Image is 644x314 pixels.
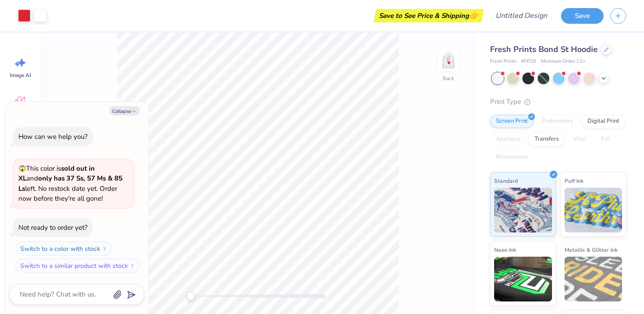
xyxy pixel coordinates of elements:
strong: only has 37 Ss, 57 Ms & 85 Ls [18,174,123,193]
img: Standard [494,188,552,232]
img: Metallic & Glitter Ink [565,257,622,301]
span: Neon Ink [494,245,516,254]
div: Foil [595,133,616,146]
div: Back [442,74,454,82]
div: Embroidery [536,115,579,128]
div: Digital Print [582,115,625,128]
span: Minimum Order: 12 + [541,58,586,65]
div: Print Type [490,97,626,107]
div: Rhinestones [490,151,534,164]
span: Puff Ink [565,176,583,185]
div: Save to See Price & Shipping [376,9,482,22]
img: Puff Ink [565,188,622,232]
div: Not ready to order yet? [18,223,88,232]
div: Vinyl [567,133,592,146]
span: 👉 [469,10,479,21]
div: Screen Print [490,115,534,128]
div: Applique [490,133,526,146]
img: Switch to a similar product with stock [130,263,135,268]
span: 😱 [18,164,26,173]
img: Switch to a color with stock [102,246,107,251]
span: Standard [494,176,518,185]
img: Neon Ink [494,257,552,301]
button: Switch to a similar product with stock [15,258,140,273]
button: Save [561,8,604,24]
img: Back [439,52,457,70]
span: Image AI [10,72,31,79]
div: How can we help you? [18,132,88,141]
span: Metallic & Glitter Ink [565,245,618,254]
button: Switch to a color with stock [15,241,112,256]
span: # FP20 [521,58,536,65]
span: This color is and left. No restock date yet. Order now before they're all gone! [18,164,123,203]
div: Transfers [529,133,565,146]
input: Untitled Design [488,7,554,25]
div: Accessibility label [186,292,195,301]
button: Collapse [110,106,140,116]
span: Fresh Prints [490,58,517,65]
span: Fresh Prints Bond St Hoodie [490,44,598,55]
